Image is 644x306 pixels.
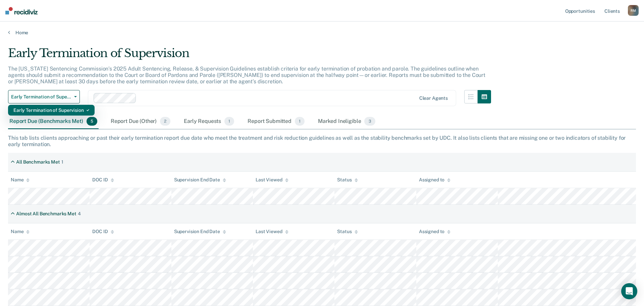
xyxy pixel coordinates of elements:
div: Name [11,229,30,234]
div: Almost All Benchmarks Met [16,211,76,217]
span: 2 [160,117,170,126]
div: Status [337,177,358,183]
div: Status [337,229,358,234]
div: All Benchmarks Met [16,159,60,165]
div: Report Submitted1 [246,114,306,129]
div: Open Intercom Messenger [621,283,637,299]
a: Home [8,30,636,36]
div: Early Termination of Supervision [8,46,491,65]
div: Clear agents [419,95,448,101]
div: DOC ID [92,229,114,234]
div: Report Due (Other)2 [109,114,172,129]
img: Recidiviz [5,7,38,14]
p: The [US_STATE] Sentencing Commission’s 2025 Adult Sentencing, Release, & Supervision Guidelines e... [8,65,485,85]
span: 5 [87,117,97,126]
span: 1 [295,117,305,126]
div: R M [628,5,639,16]
div: Marked Ineligible3 [317,114,377,129]
div: Early Termination of Supervision [13,105,89,116]
div: Last Viewed [256,229,288,234]
div: Report Due (Benchmarks Met)5 [8,114,99,129]
div: Supervision End Date [174,177,226,183]
button: RM [628,5,639,16]
div: 4 [78,211,81,217]
div: Last Viewed [256,177,288,183]
div: Almost All Benchmarks Met4 [8,208,84,219]
div: 1 [61,159,63,165]
div: This tab lists clients approaching or past their early termination report due date who meet the t... [8,135,636,147]
span: 1 [224,117,234,126]
div: Assigned to [419,177,450,183]
div: DOC ID [92,177,114,183]
button: Early Termination of Supervision [8,90,80,103]
div: Assigned to [419,229,450,234]
div: Early Requests1 [182,114,235,129]
span: 3 [364,117,375,126]
div: Supervision End Date [174,229,226,234]
div: All Benchmarks Met1 [8,157,66,168]
span: Early Termination of Supervision [11,94,71,100]
div: Name [11,177,30,183]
